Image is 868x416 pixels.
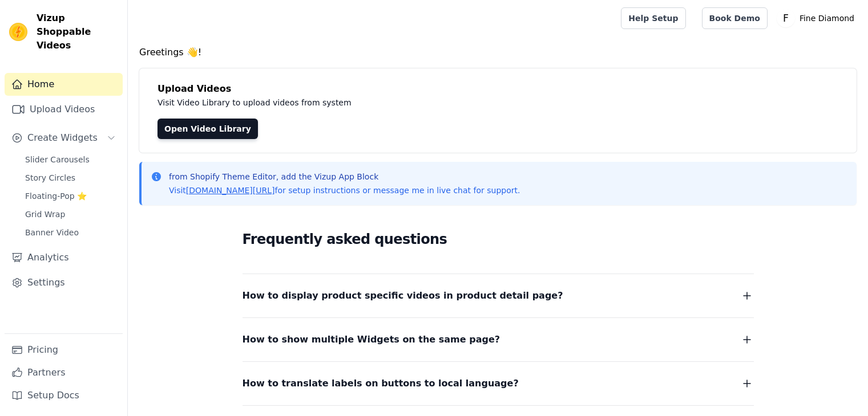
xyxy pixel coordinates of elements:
[9,23,27,41] img: Vizup
[243,332,754,348] button: How to show multiple Widgets on the same page?
[37,11,118,52] span: Vizup Shoppable Videos
[702,7,768,29] a: Book Demo
[18,225,123,240] a: Banner Video
[27,131,98,145] span: Create Widgets
[243,332,500,348] span: How to show multiple Widgets on the same page?
[5,338,123,361] a: Pricing
[243,376,519,391] span: How to translate labels on buttons to local language?
[243,288,563,304] span: How to display product specific videos in product detail page?
[186,186,275,195] a: [DOMAIN_NAME][URL]
[5,384,123,407] a: Setup Docs
[158,82,838,96] h4: Upload Videos
[18,170,123,186] a: Story Circles
[139,46,857,59] h4: Greetings 👋!
[18,188,123,204] a: Floating-Pop ⭐
[25,172,75,183] span: Story Circles
[777,8,859,28] button: F Fine Diamond
[783,13,789,24] text: F
[795,8,859,28] p: Fine Diamond
[169,185,520,196] p: Visit for setup instructions or message me in live chat for support.
[5,246,123,269] a: Analytics
[158,96,669,109] p: Visit Video Library to upload videos from system
[25,190,87,202] span: Floating-Pop ⭐
[18,152,123,168] a: Slider Carousels
[25,227,79,238] span: Banner Video
[621,7,685,29] a: Help Setup
[25,209,65,220] span: Grid Wrap
[25,154,90,165] span: Slider Carousels
[5,127,123,149] button: Create Widgets
[243,228,754,251] h2: Frequently asked questions
[18,206,123,222] a: Grid Wrap
[158,119,258,139] a: Open Video Library
[243,288,754,304] button: How to display product specific videos in product detail page?
[243,376,754,391] button: How to translate labels on buttons to local language?
[5,271,123,294] a: Settings
[5,98,123,121] a: Upload Videos
[169,171,520,182] p: from Shopify Theme Editor, add the Vizup App Block
[5,73,123,96] a: Home
[5,361,123,384] a: Partners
